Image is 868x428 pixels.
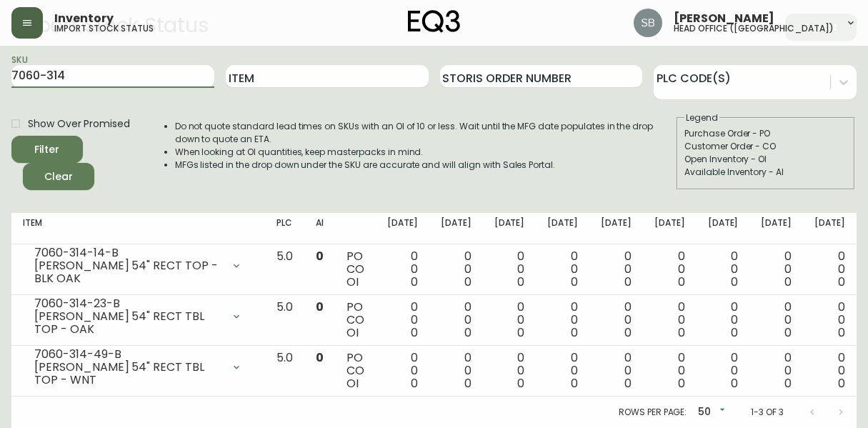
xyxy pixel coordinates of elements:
div: 0 0 [601,352,632,390]
span: 0 [731,324,738,341]
div: 0 0 [814,250,845,289]
th: [DATE] [429,213,483,244]
span: 0 [624,375,632,392]
span: 0 [838,274,845,290]
th: [DATE] [376,213,429,244]
div: 0 0 [494,352,525,390]
legend: Legend [684,111,719,124]
img: logo [408,10,461,33]
span: 0 [838,375,845,392]
li: MFGs listed in the drop down under the SKU are accurate and will align with Sales Portal. [175,159,675,171]
span: 0 [731,274,738,290]
th: Item [11,213,265,244]
div: PO CO [346,301,364,339]
th: PLC [265,213,304,244]
div: 0 0 [441,352,472,390]
span: 0 [517,375,524,392]
div: 50 [692,401,728,424]
td: 5.0 [265,244,304,295]
div: 0 0 [761,250,792,289]
span: 0 [571,324,578,341]
div: 0 0 [654,301,685,339]
span: 0 [678,274,685,290]
td: 5.0 [265,346,304,397]
th: [DATE] [536,213,589,244]
span: 0 [411,375,418,392]
span: 0 [678,324,685,341]
div: Available Inventory - AI [684,166,847,179]
span: 0 [517,274,524,290]
td: 5.0 [265,295,304,346]
div: 7060-314-14-B[PERSON_NAME] 54" RECT TOP - BLK OAK [23,250,254,282]
div: 0 0 [494,250,525,289]
span: 0 [678,375,685,392]
span: OI [346,375,359,392]
span: Inventory [54,13,114,24]
h5: head office ([GEOGRAPHIC_DATA]) [674,24,834,33]
div: 0 0 [387,250,418,289]
div: 0 0 [654,352,685,390]
div: 0 0 [814,301,845,339]
div: Open Inventory - OI [684,153,847,166]
span: 0 [464,274,472,290]
span: 0 [784,324,792,341]
th: [DATE] [697,213,750,244]
div: PO CO [346,250,364,289]
div: Customer Order - CO [684,140,847,153]
div: 7060-314-49-B [34,348,222,361]
div: 0 0 [708,352,739,390]
li: When looking at OI quantities, keep masterpacks in mind. [175,146,675,159]
li: Do not quote standard lead times on SKUs with an OI of 10 or less. Wait until the MFG date popula... [175,120,675,146]
p: Rows per page: [619,406,687,419]
div: [PERSON_NAME] 54" RECT TBL TOP - OAK [34,310,222,336]
h5: import stock status [54,24,154,33]
div: 0 0 [547,352,578,390]
span: 0 [624,324,632,341]
div: 7060-314-23-B [34,297,222,310]
div: 7060-314-49-B[PERSON_NAME] 54" RECT TBL TOP - WNT [23,352,254,383]
span: 0 [517,324,524,341]
div: 0 0 [547,250,578,289]
th: [DATE] [483,213,537,244]
span: 0 [571,274,578,290]
div: 0 0 [601,301,632,339]
div: 0 0 [761,352,792,390]
span: 0 [571,375,578,392]
div: 0 0 [547,301,578,339]
button: Clear [23,163,94,190]
div: [PERSON_NAME] 54" RECT TOP - BLK OAK [34,259,222,285]
div: PO CO [346,352,364,390]
div: 0 0 [654,250,685,289]
span: 0 [624,274,632,290]
span: 0 [411,274,418,290]
span: 0 [316,248,324,264]
span: 0 [411,324,418,341]
span: 0 [316,299,324,315]
th: [DATE] [749,213,803,244]
button: Filter [11,136,83,163]
th: [DATE] [643,213,697,244]
span: 0 [784,274,792,290]
div: 0 0 [441,250,472,289]
div: 0 0 [601,250,632,289]
th: AI [304,213,335,244]
div: 0 0 [387,301,418,339]
span: Clear [34,168,83,186]
div: [PERSON_NAME] 54" RECT TBL TOP - WNT [34,361,222,387]
img: 85855414dd6b989d32b19e738a67d5b5 [634,9,662,37]
div: 0 0 [708,301,739,339]
span: 0 [784,375,792,392]
div: 7060-314-23-B[PERSON_NAME] 54" RECT TBL TOP - OAK [23,301,254,332]
span: Show Over Promised [28,116,130,131]
div: Purchase Order - PO [684,127,847,140]
th: [DATE] [589,213,643,244]
div: 0 0 [814,352,845,390]
span: OI [346,324,359,341]
span: [PERSON_NAME] [674,13,774,24]
span: 0 [464,375,472,392]
div: 0 0 [708,250,739,289]
p: 1-3 of 3 [751,406,784,419]
span: 0 [464,324,472,341]
div: 0 0 [441,301,472,339]
div: 0 0 [494,301,525,339]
